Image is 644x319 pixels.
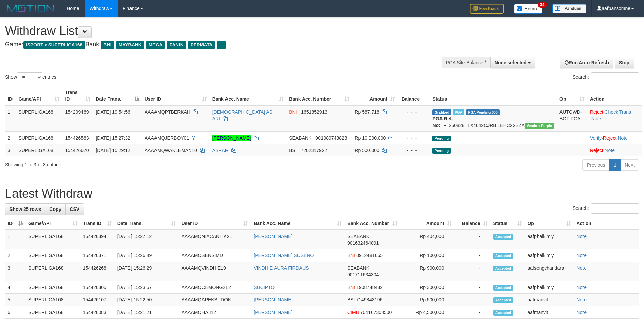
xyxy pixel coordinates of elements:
[525,262,574,281] td: aafsengchandara
[557,105,587,132] td: AUTOWD-BOT-PGA
[115,230,179,249] td: [DATE] 15:27:12
[454,230,491,249] td: -
[178,294,251,306] td: AAAAMQAPEKBUDOK
[17,72,42,82] select: Showentries
[432,148,451,154] span: Pending
[356,285,383,290] span: Copy 1908748482 to clipboard
[587,131,642,144] td: · ·
[574,217,639,230] th: Action
[400,147,427,154] div: - - -
[49,206,61,212] span: Copy
[603,135,617,141] a: Reject
[65,109,89,115] span: 154209489
[167,41,186,49] span: PANIN
[178,306,251,319] td: AAAAMQHAII12
[591,72,639,82] input: Search:
[178,217,251,230] th: User ID: activate to sort column ascending
[400,108,427,115] div: - - -
[573,72,639,82] label: Search:
[493,266,514,271] span: Accepted
[591,203,639,214] input: Search:
[254,285,275,290] a: SUCIPTO
[5,249,26,262] td: 2
[454,217,491,230] th: Balance: activate to sort column ascending
[454,294,491,306] td: -
[80,281,115,294] td: 154426305
[80,230,115,249] td: 154426394
[525,230,574,249] td: aafphalkimly
[212,109,272,121] a: [DEMOGRAPHIC_DATA] AS ARI
[604,109,631,115] a: Check Trans
[495,60,527,65] span: None selected
[355,148,379,153] span: Rp 500.000
[9,206,41,212] span: Show 25 rows
[5,105,16,132] td: 1
[80,217,115,230] th: Trans ID: activate to sort column ascending
[400,294,454,306] td: Rp 500,000
[514,4,542,14] img: Button%20Memo.svg
[5,24,423,38] h1: Withdraw List
[62,86,93,105] th: Trans ID: activate to sort column ascending
[5,230,26,249] td: 1
[5,131,16,144] td: 2
[590,148,603,153] a: Reject
[254,253,314,258] a: [PERSON_NAME] SUSENO
[400,230,454,249] td: Rp 404,000
[557,86,587,105] th: Op: activate to sort column ascending
[23,41,85,49] span: ISPORT > SUPERLIGA168
[289,135,311,141] span: SEABANK
[5,306,26,319] td: 6
[26,262,80,281] td: SUPERLIGA168
[347,234,369,239] span: SEABANK
[454,281,491,294] td: -
[525,123,554,129] span: Vendor URL: https://trx4.1velocity.biz
[493,253,514,259] span: Accepted
[356,297,382,302] span: Copy 7149843196 to clipboard
[93,86,142,105] th: Date Trans.: activate to sort column descending
[453,109,464,115] span: Marked by aafchhiseyha
[254,297,292,302] a: [PERSON_NAME]
[5,72,56,82] label: Show entries
[26,249,80,262] td: SUPERLIGA168
[552,4,586,13] img: panduan.png
[454,249,491,262] td: -
[5,294,26,306] td: 5
[178,230,251,249] td: AAAAMQNIACANTIK21
[400,217,454,230] th: Amount: activate to sort column ascending
[26,294,80,306] td: SUPERLIGA168
[286,86,352,105] th: Bank Acc. Number: activate to sort column ascending
[347,285,355,290] span: BNI
[65,148,89,153] span: 154426670
[347,265,369,271] span: SEABANK
[254,234,292,239] a: [PERSON_NAME]
[5,217,26,230] th: ID: activate to sort column descending
[145,109,190,115] span: AAAAMQPTBERKAH
[145,148,197,153] span: AAAAMQWAKLEMAN10
[116,41,144,49] span: MAYBANK
[45,203,66,215] a: Copy
[70,206,79,212] span: CSV
[400,262,454,281] td: Rp 900,000
[145,135,189,141] span: AAAAMQJERBOY01
[525,281,574,294] td: aafphalkimly
[356,253,383,258] span: Copy 0912481665 to clipboard
[582,159,610,171] a: Previous
[442,57,490,68] div: PGA Site Balance /
[212,135,251,141] a: [PERSON_NAME]
[525,306,574,319] td: aafmanvit
[576,265,587,271] a: Note
[525,294,574,306] td: aafmanvit
[16,144,62,156] td: SUPERLIGA168
[301,109,327,115] span: Copy 1651852913 to clipboard
[26,230,80,249] td: SUPERLIGA168
[217,41,226,49] span: ...
[80,249,115,262] td: 154426371
[178,281,251,294] td: AAAAMQCEMONG212
[5,281,26,294] td: 4
[5,41,423,48] h4: Game: Bank:
[146,41,165,49] span: MEGA
[576,234,587,239] a: Note
[115,217,179,230] th: Date Trans.: activate to sort column ascending
[587,144,642,156] td: ·
[16,105,62,132] td: SUPERLIGA168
